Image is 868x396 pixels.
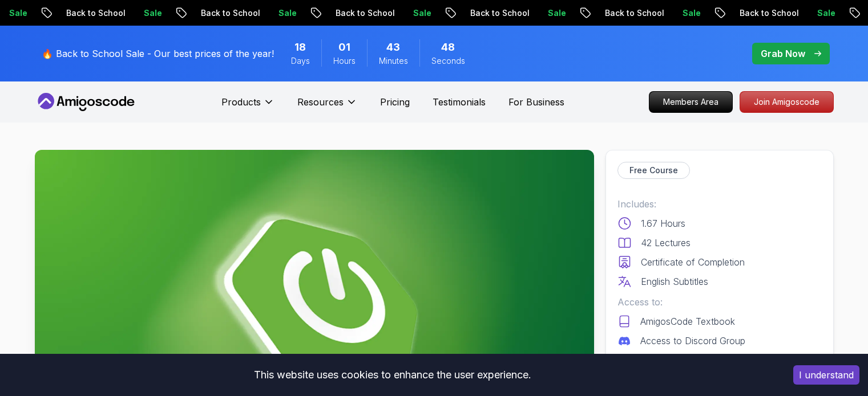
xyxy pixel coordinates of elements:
[441,39,455,55] span: 48 Seconds
[596,7,673,19] p: Back to School
[379,55,408,67] span: Minutes
[539,7,575,19] p: Sale
[461,7,539,19] p: Back to School
[641,275,708,288] p: English Subtitles
[42,47,274,60] p: 🔥 Back to School Sale - Our best prices of the year!
[221,95,274,118] button: Products
[617,197,822,211] p: Includes:
[640,334,745,348] p: Access to Discord Group
[57,7,135,19] p: Back to School
[641,255,745,269] p: Certificate of Completion
[431,55,465,67] span: Seconds
[641,236,691,250] p: 42 Lectures
[649,92,732,112] p: Members Area
[641,217,685,230] p: 1.67 Hours
[380,95,410,109] a: Pricing
[640,315,735,328] p: AmigosCode Textbook
[326,7,404,19] p: Back to School
[730,7,808,19] p: Back to School
[192,7,269,19] p: Back to School
[386,39,400,55] span: 43 Minutes
[761,47,805,60] p: Grab Now
[135,7,171,19] p: Sale
[808,7,845,19] p: Sale
[9,362,776,387] div: This website uses cookies to enhance the user experience.
[221,95,261,109] p: Products
[333,55,356,67] span: Hours
[740,92,833,112] p: Join Amigoscode
[294,39,306,55] span: 18 Days
[404,7,441,19] p: Sale
[740,91,834,113] a: Join Amigoscode
[269,7,306,19] p: Sale
[617,295,822,309] p: Access to:
[629,165,678,176] p: Free Course
[673,7,710,19] p: Sale
[508,95,564,109] a: For Business
[338,39,350,55] span: 1 Hours
[649,91,733,113] a: Members Area
[433,95,486,109] a: Testimonials
[297,95,357,118] button: Resources
[793,365,859,385] button: Accept cookies
[297,95,344,109] p: Resources
[291,55,310,67] span: Days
